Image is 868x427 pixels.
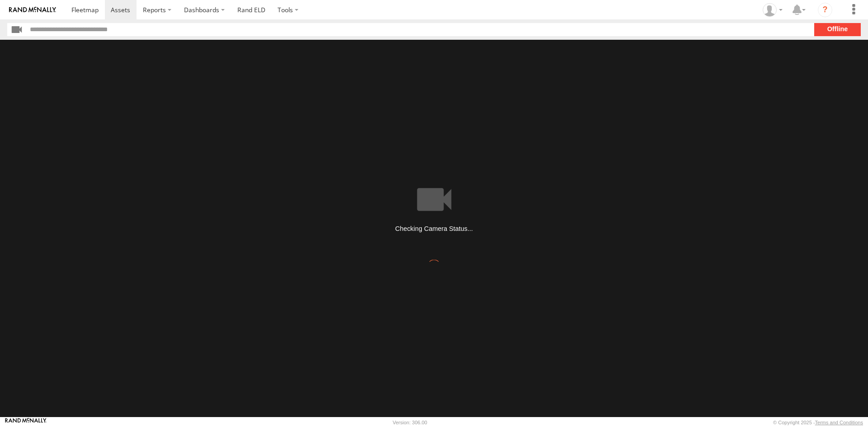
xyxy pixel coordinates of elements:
[773,420,863,425] div: © Copyright 2025 -
[818,3,832,17] i: ?
[5,418,47,427] a: Visit our Website
[815,420,863,425] a: Terms and Conditions
[9,7,56,13] img: rand-logo.svg
[393,420,427,425] div: Version: 306.00
[759,3,786,17] div: Nalinda Hewa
